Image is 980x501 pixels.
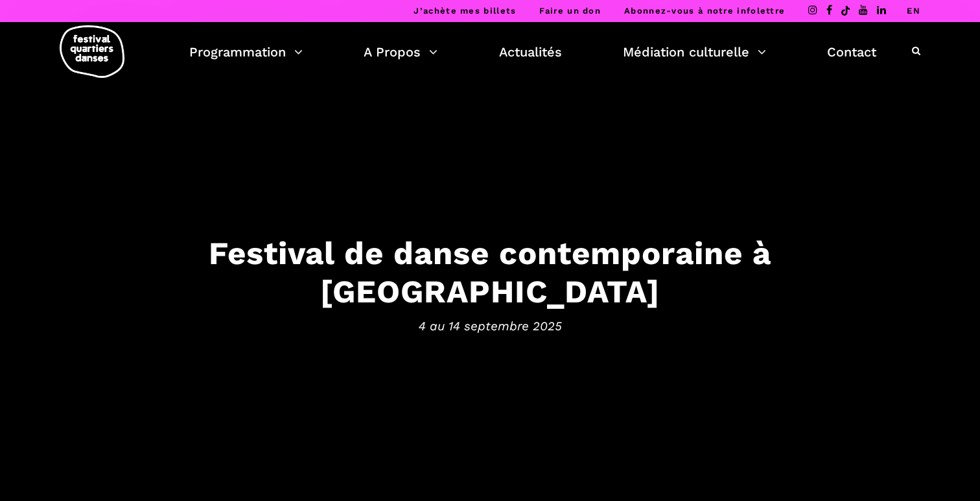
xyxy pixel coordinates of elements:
a: EN [907,6,920,16]
a: Contact [827,41,876,63]
img: logo-fqd-med [60,25,124,78]
a: Programmation [189,41,303,63]
a: Actualités [499,41,562,63]
a: Faire un don [539,6,601,16]
a: J’achète mes billets [414,6,516,16]
a: Médiation culturelle [623,41,766,63]
a: A Propos [364,41,437,63]
a: Abonnez-vous à notre infolettre [624,6,785,16]
h3: Festival de danse contemporaine à [GEOGRAPHIC_DATA] [88,234,892,310]
span: 4 au 14 septembre 2025 [88,317,892,336]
